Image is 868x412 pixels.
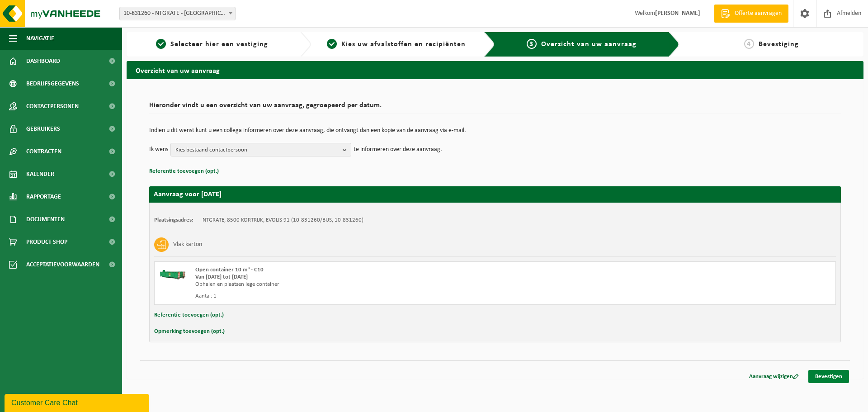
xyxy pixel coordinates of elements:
[120,7,235,20] span: 10-831260 - NTGRATE - KORTRIJK
[655,10,700,17] strong: [PERSON_NAME]
[327,39,337,49] span: 2
[149,102,841,114] h2: Hieronder vindt u een overzicht van uw aanvraag, gegroepeerd per datum.
[742,370,806,383] a: Aanvraag wijzigen
[159,266,186,280] img: HK-XC-10-GN-00.png
[26,27,54,50] span: Navigatie
[154,217,193,223] strong: Plaatsingsadres:
[541,41,637,48] span: Overzicht van uw aanvraag
[26,231,67,253] span: Product Shop
[170,143,351,156] button: Kies bestaand contactpersoon
[316,39,477,50] a: 2Kies uw afvalstoffen en recipiënten
[26,208,65,231] span: Documenten
[119,7,236,20] span: 10-831260 - NTGRATE - KORTRIJK
[26,140,61,163] span: Contracten
[26,50,60,72] span: Dashboard
[26,253,99,276] span: Acceptatievoorwaarden
[175,143,339,157] span: Kies bestaand contactpersoon
[154,309,224,321] button: Referentie toevoegen (opt.)
[149,143,168,156] p: Ik wens
[732,9,784,18] span: Offerte aanvragen
[5,392,151,412] iframe: chat widget
[154,326,225,337] button: Opmerking toevoegen (opt.)
[127,61,863,79] h2: Overzicht van uw aanvraag
[26,163,54,185] span: Kalender
[808,370,849,383] a: Bevestigen
[149,166,219,177] button: Referentie toevoegen (opt.)
[354,143,442,156] p: te informeren over deze aanvraag.
[195,274,248,280] strong: Van [DATE] tot [DATE]
[26,185,61,208] span: Rapportage
[527,39,537,49] span: 3
[203,217,363,224] td: NTGRATE, 8500 KORTRIJK, EVOLIS 91 (10-831260/BUS, 10-831260)
[195,281,531,288] div: Ophalen en plaatsen lege container
[744,39,754,49] span: 4
[170,41,268,48] span: Selecteer hier een vestiging
[714,5,788,23] a: Offerte aanvragen
[156,39,166,49] span: 1
[131,39,293,50] a: 1Selecteer hier een vestiging
[341,41,466,48] span: Kies uw afvalstoffen en recipiënten
[759,41,799,48] span: Bevestiging
[173,237,202,252] h3: Vlak karton
[195,267,264,273] span: Open container 10 m³ - C10
[154,191,222,198] strong: Aanvraag voor [DATE]
[26,72,79,95] span: Bedrijfsgegevens
[149,128,841,134] p: Indien u dit wenst kunt u een collega informeren over deze aanvraag, die ontvangt dan een kopie v...
[195,293,531,300] div: Aantal: 1
[26,118,60,140] span: Gebruikers
[26,95,79,118] span: Contactpersonen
